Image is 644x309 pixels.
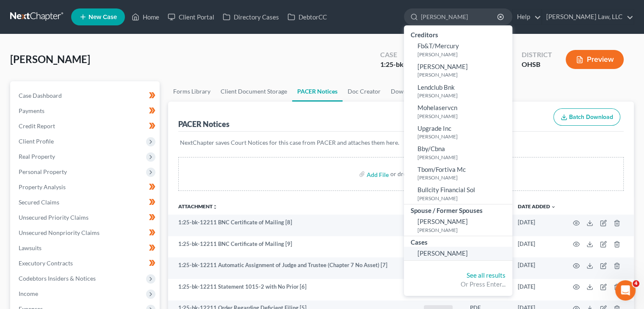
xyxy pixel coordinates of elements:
[615,280,636,301] iframe: Intercom live chat
[19,229,100,236] span: Unsecured Nonpriority Claims
[12,225,160,240] a: Unsecured Nonpriority Claims
[417,195,510,202] small: [PERSON_NAME]
[404,183,512,204] a: Bullcity Financial Sol[PERSON_NAME]
[518,203,556,210] a: Date Added expand_more
[19,168,67,175] span: Personal Property
[19,138,54,145] span: Client Profile
[168,236,416,258] td: 1:25-bk-12211 BNC Certificate of Mailing [9]
[553,108,620,126] button: Batch Download
[569,113,613,121] span: Batch Download
[421,9,498,25] input: Search by name...
[417,71,510,78] small: [PERSON_NAME]
[12,210,160,225] a: Unsecured Priority Claims
[12,119,160,134] a: Credit Report
[12,103,160,119] a: Payments
[163,9,218,25] a: Client Portal
[380,60,425,69] div: 1:25-bk-12211
[511,215,563,236] td: [DATE]
[178,203,218,210] a: Attachmentunfold_more
[417,63,468,70] span: [PERSON_NAME]
[12,240,160,256] a: Lawsuits
[417,166,466,173] span: Tbom/Fortiva Mc
[417,249,468,257] span: [PERSON_NAME]
[19,199,59,206] span: Secured Claims
[180,138,622,147] p: NextChapter saves Court Notices for this case from PACER and attaches them here.
[216,81,292,102] a: Client Document Storage
[404,215,512,236] a: [PERSON_NAME][PERSON_NAME]
[12,195,160,210] a: Secured Claims
[417,154,510,161] small: [PERSON_NAME]
[19,122,55,130] span: Credit Report
[386,81,445,102] a: Download History
[343,81,386,102] a: Doc Creator
[380,50,425,60] div: Case
[417,174,510,181] small: [PERSON_NAME]
[218,9,283,25] a: Directory Cases
[12,88,160,103] a: Case Dashboard
[404,236,512,247] div: Cases
[404,247,512,260] a: [PERSON_NAME]
[417,145,445,152] span: Bby/Cbna
[88,14,117,20] span: New Case
[417,186,475,193] span: Bullcity Financial Sol
[19,290,38,297] span: Income
[404,39,512,60] a: Fb&T/Mercury[PERSON_NAME]
[417,92,510,99] small: [PERSON_NAME]
[404,122,512,143] a: Upgrade Inc[PERSON_NAME]
[511,257,563,279] td: [DATE]
[213,204,218,210] i: unfold_more
[511,279,563,301] td: [DATE]
[522,50,552,60] div: District
[168,257,416,279] td: 1:25-bk-12211 Automatic Assignment of Judge and Trustee (Chapter 7 No Asset) [7]
[467,271,506,279] a: See all results
[19,244,41,251] span: Lawsuits
[404,163,512,184] a: Tbom/Fortiva Mc[PERSON_NAME]
[404,142,512,163] a: Bby/Cbna[PERSON_NAME]
[19,259,73,267] span: Executory Contracts
[404,29,512,39] div: Creditors
[283,9,331,25] a: DebtorCC
[168,81,216,102] a: Forms Library
[19,275,96,282] span: Codebtors Insiders & Notices
[404,60,512,81] a: [PERSON_NAME][PERSON_NAME]
[566,50,624,69] button: Preview
[292,81,343,102] a: PACER Notices
[633,280,639,287] span: 4
[19,107,44,114] span: Payments
[19,92,62,99] span: Case Dashboard
[12,256,160,271] a: Executory Contracts
[411,280,506,289] div: Or Press Enter...
[417,133,510,140] small: [PERSON_NAME]
[417,42,459,50] span: Fb&T/Mercury
[19,183,66,190] span: Property Analysis
[19,153,55,160] span: Real Property
[10,53,90,65] span: [PERSON_NAME]
[417,83,455,91] span: Lendclub Bnk
[178,119,229,129] div: PACER Notices
[513,9,541,25] a: Help
[522,60,552,69] div: OHSB
[404,204,512,215] div: Spouse / Former Spouses
[390,170,435,178] div: or drop files here
[551,204,556,210] i: expand_more
[404,81,512,102] a: Lendclub Bnk[PERSON_NAME]
[127,9,163,25] a: Home
[19,214,88,221] span: Unsecured Priority Claims
[168,215,416,236] td: 1:25-bk-12211 BNC Certificate of Mailing [8]
[417,218,468,225] span: [PERSON_NAME]
[417,104,457,111] span: Mohelaservcn
[417,113,510,120] small: [PERSON_NAME]
[542,9,633,25] a: [PERSON_NAME] Law, LLC
[168,279,416,301] td: 1:25-bk-12211 Statement 1015-2 with No Prior [6]
[12,179,160,195] a: Property Analysis
[404,101,512,122] a: Mohelaservcn[PERSON_NAME]
[511,236,563,258] td: [DATE]
[417,226,510,234] small: [PERSON_NAME]
[417,51,510,58] small: [PERSON_NAME]
[417,124,451,132] span: Upgrade Inc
